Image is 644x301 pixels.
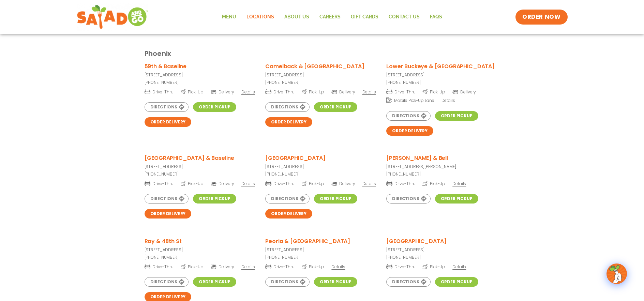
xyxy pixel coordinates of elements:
a: Drive-Thru Pick-Up Delivery Details [145,89,255,94]
nav: Menu [217,9,447,25]
a: Order Pickup [435,111,478,121]
h3: Ray & 48th St [145,237,182,245]
a: Order Delivery [145,209,192,219]
a: Drive-Thru Pick-Up Details [386,264,466,269]
a: Order Pickup [193,277,236,287]
p: [STREET_ADDRESS] [145,247,258,253]
span: Delivery [331,181,355,187]
p: [STREET_ADDRESS] [145,164,258,170]
a: Menu [217,9,241,25]
a: Lower Buckeye & [GEOGRAPHIC_DATA][STREET_ADDRESS] [386,62,499,78]
a: Directions [265,194,309,204]
a: Locations [241,9,279,25]
a: 59th & Baseline[STREET_ADDRESS] [145,62,258,78]
span: Drive-Thru [145,180,174,187]
a: [GEOGRAPHIC_DATA][STREET_ADDRESS] [386,237,499,253]
a: Order Delivery [145,117,192,127]
a: [PHONE_NUMBER] [386,79,499,86]
span: Delivery [211,181,234,187]
a: Order Pickup [193,194,236,204]
a: Drive-Thru Pick-Up Details [386,181,466,186]
a: [PHONE_NUMBER] [265,79,378,86]
a: Drive-Thru Pick-Up Delivery Details [145,181,255,186]
p: [STREET_ADDRESS][PERSON_NAME] [386,164,499,170]
span: Drive-Thru [145,263,174,270]
a: FAQs [425,9,447,25]
span: Pick-Up [181,263,204,270]
p: [STREET_ADDRESS] [386,72,499,78]
span: Delivery [211,264,234,270]
span: Pick-Up [422,180,445,187]
p: [STREET_ADDRESS] [386,247,499,253]
span: Pick-Up [422,263,445,270]
span: Drive-Thru [265,263,294,270]
span: ORDER NOW [522,13,560,21]
span: Details [331,264,345,270]
a: [PHONE_NUMBER] [386,171,499,177]
h3: [GEOGRAPHIC_DATA] [265,154,325,162]
span: Details [241,89,255,95]
a: Drive-Thru Pick-Up Delivery Details [265,181,376,186]
a: Order Delivery [265,209,312,219]
a: Order Pickup [435,277,478,287]
span: Delivery [331,89,355,95]
h3: [PERSON_NAME] & Bell [386,154,448,162]
a: [PHONE_NUMBER] [145,171,258,177]
span: Drive-Thru [386,263,415,270]
span: Details [452,264,466,270]
span: Pick-Up [302,263,325,270]
a: ORDER NOW [515,10,567,25]
a: Drive-Thru Pick-Up Delivery Mobile Pick-Up Lane Details [386,89,482,103]
span: Details [441,97,455,103]
a: [GEOGRAPHIC_DATA] & Baseline[STREET_ADDRESS] [145,154,258,170]
span: Mobile Pick-Up Lane [386,97,434,104]
span: Drive-Thru [265,88,294,95]
h3: Peoria & [GEOGRAPHIC_DATA] [265,237,350,245]
span: Details [362,89,376,95]
img: new-SAG-logo-768×292 [77,3,149,31]
a: [PHONE_NUMBER] [145,254,258,260]
a: Order Delivery [386,126,433,136]
a: Order Pickup [314,102,357,112]
span: Delivery [211,89,234,95]
a: Order Delivery [265,117,312,127]
span: Details [362,181,376,186]
a: GIFT CARDS [346,9,384,25]
a: Ray & 48th St[STREET_ADDRESS] [145,237,258,253]
a: [GEOGRAPHIC_DATA][STREET_ADDRESS] [265,154,378,170]
a: [PHONE_NUMBER] [265,254,378,260]
a: Order Pickup [435,194,478,204]
a: About Us [279,9,314,25]
img: wpChatIcon [607,264,626,283]
a: Directions [386,277,430,287]
span: Pick-Up [422,88,445,95]
a: Directions [265,277,309,287]
span: Drive-Thru [265,180,294,187]
a: Drive-Thru Pick-Up Delivery Details [145,264,255,269]
p: [STREET_ADDRESS] [265,72,378,78]
a: Directions [265,102,309,112]
a: Directions [145,194,189,204]
a: Directions [145,102,189,112]
h3: Lower Buckeye & [GEOGRAPHIC_DATA] [386,62,495,71]
a: [PHONE_NUMBER] [145,79,258,86]
h3: Camelback & [GEOGRAPHIC_DATA] [265,62,364,71]
a: [PERSON_NAME] & Bell[STREET_ADDRESS][PERSON_NAME] [386,154,499,170]
span: Details [241,264,255,270]
h3: 59th & Baseline [145,62,187,71]
a: Drive-Thru Pick-Up Delivery Details [265,89,376,94]
span: Pick-Up [302,180,325,187]
a: Careers [314,9,346,25]
p: [STREET_ADDRESS] [265,247,378,253]
a: [PHONE_NUMBER] [386,254,499,260]
span: Drive-Thru [145,88,174,95]
span: Details [241,181,255,186]
span: Drive-Thru [386,180,415,187]
a: Contact Us [384,9,425,25]
span: Details [452,181,466,186]
p: [STREET_ADDRESS] [145,72,258,78]
span: Drive-Thru [386,88,415,95]
span: Delivery [452,89,476,95]
span: Pick-Up [181,180,204,187]
a: Peoria & [GEOGRAPHIC_DATA][STREET_ADDRESS] [265,237,378,253]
